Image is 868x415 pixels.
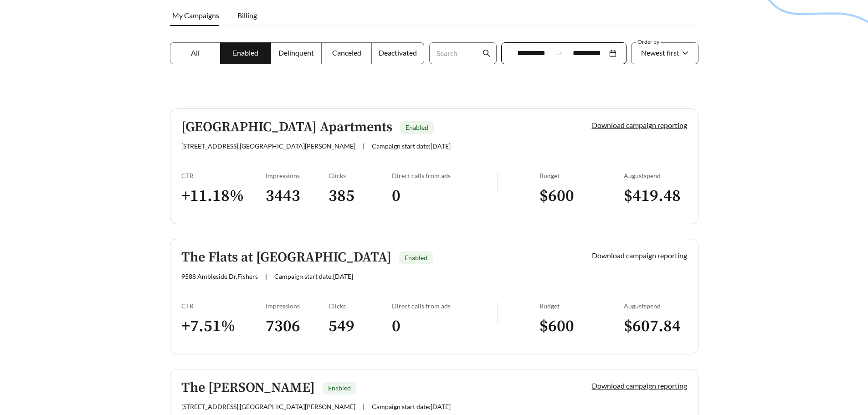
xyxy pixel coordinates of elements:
span: | [265,272,267,280]
span: search [483,49,491,57]
div: Budget [539,302,624,310]
span: All [191,48,200,57]
div: Clicks [329,172,392,179]
h3: 0 [392,186,497,206]
span: [STREET_ADDRESS] , [GEOGRAPHIC_DATA][PERSON_NAME] [181,142,355,150]
img: line [497,172,498,194]
span: Enabled [233,48,258,57]
h3: $ 419.48 [624,186,687,206]
h3: 7306 [266,316,329,337]
span: Campaign start date: [DATE] [274,272,353,280]
span: My Campaigns [172,11,219,20]
h3: 3443 [266,186,329,206]
h3: + 11.18 % [181,186,266,206]
span: | [363,142,365,150]
span: Delinquent [278,48,314,57]
span: [STREET_ADDRESS] , [GEOGRAPHIC_DATA][PERSON_NAME] [181,403,355,410]
span: Deactivated [379,48,417,57]
h3: 549 [329,316,392,337]
div: Direct calls from ads [392,172,497,179]
a: Download campaign reporting [592,121,687,129]
h3: $ 600 [539,186,624,206]
img: line [497,302,498,324]
h5: [GEOGRAPHIC_DATA] Apartments [181,120,392,135]
div: Clicks [329,302,392,310]
span: Enabled [328,384,351,392]
span: swap-right [555,49,563,57]
span: Newest first [641,48,679,57]
a: [GEOGRAPHIC_DATA] ApartmentsEnabled[STREET_ADDRESS],[GEOGRAPHIC_DATA][PERSON_NAME]|Campaign start... [170,108,699,224]
h3: $ 607.84 [624,316,687,337]
h3: 385 [329,186,392,206]
div: CTR [181,302,266,310]
span: 9588 Ambleside Dr , Fishers [181,272,258,280]
h3: + 7.51 % [181,316,266,337]
span: Enabled [405,254,427,261]
a: Download campaign reporting [592,381,687,390]
span: Enabled [406,123,428,131]
h5: The Flats at [GEOGRAPHIC_DATA] [181,250,391,265]
h3: $ 600 [539,316,624,337]
div: CTR [181,172,266,179]
a: The Flats at [GEOGRAPHIC_DATA]Enabled9588 Ambleside Dr,Fishers|Campaign start date:[DATE]Download... [170,239,699,354]
div: Impressions [266,302,329,310]
span: Canceled [332,48,361,57]
h3: 0 [392,316,497,337]
span: Billing [237,11,257,20]
div: Impressions [266,172,329,179]
span: Campaign start date: [DATE] [372,403,451,410]
div: August spend [624,302,687,310]
span: to [555,49,563,57]
h5: The [PERSON_NAME] [181,380,315,395]
a: Download campaign reporting [592,251,687,260]
div: August spend [624,172,687,179]
div: Direct calls from ads [392,302,497,310]
span: | [363,403,365,410]
span: Campaign start date: [DATE] [372,142,451,150]
div: Budget [539,172,624,179]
